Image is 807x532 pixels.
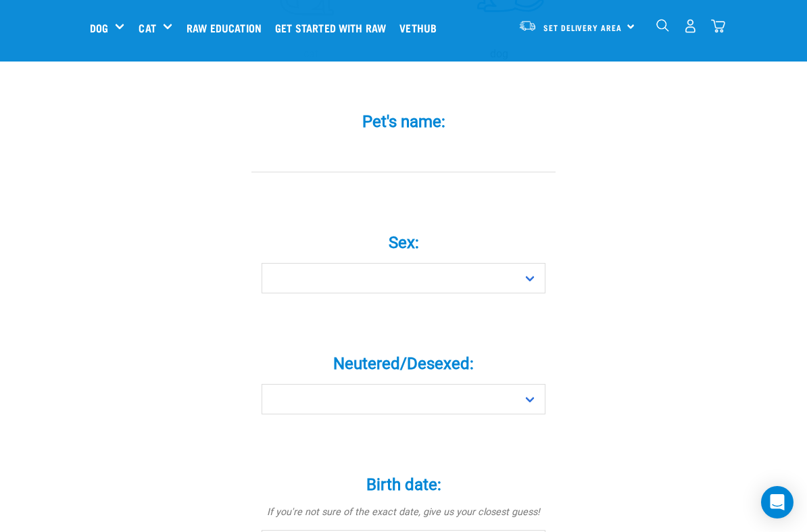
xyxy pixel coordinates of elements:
a: Vethub [396,1,447,55]
span: Set Delivery Area [543,25,622,30]
a: Get started with Raw [272,1,396,55]
a: Cat [139,20,155,36]
p: If you're not sure of the exact date, give us your closest guess! [201,505,606,520]
img: van-moving.png [518,20,537,32]
label: Sex: [201,231,606,255]
img: home-icon-1@2x.png [656,19,669,32]
img: home-icon@2x.png [711,19,725,33]
div: Open Intercom Messenger [761,486,793,518]
label: Pet's name: [201,110,606,134]
img: user.png [683,19,698,33]
a: Dog [90,20,108,36]
label: Neutered/Desexed: [201,352,606,376]
a: Raw Education [183,1,272,55]
label: Birth date: [201,473,606,497]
